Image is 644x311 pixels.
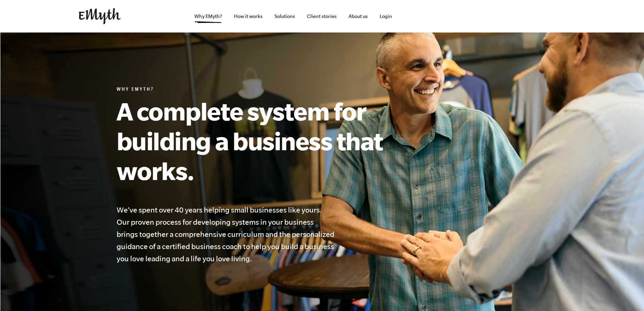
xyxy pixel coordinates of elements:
iframe: Chat Widget [610,279,644,311]
h1: A complete system for building a business that works. [117,96,414,185]
iframe: Embedded CTA [495,9,566,24]
img: EMyth [79,8,121,24]
iframe: Embedded CTA [420,9,491,24]
h4: We’ve spent over 40 years helping small businesses like yours. Our proven process for developing ... [117,204,336,265]
h6: Why EMyth? [117,87,414,93]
